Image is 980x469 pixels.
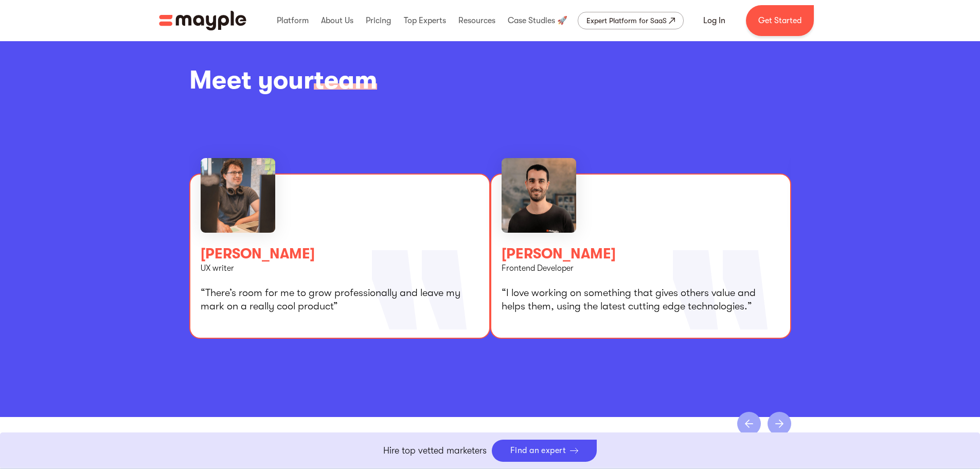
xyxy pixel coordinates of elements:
[502,247,780,261] div: [PERSON_NAME]
[201,286,479,313] p: “There’s room for me to grow professionally and leave my mark on a really cool product”
[314,66,377,95] span: team
[189,66,791,94] h2: Meet your
[737,412,761,436] div: previous slide
[691,8,738,33] a: Log In
[768,412,791,436] div: next slide
[201,247,479,261] div: [PERSON_NAME]
[159,11,246,30] img: Mayple logo
[456,4,498,37] div: Resources
[159,11,246,30] a: home
[363,4,394,37] div: Pricing
[189,141,490,339] div: 1 of 6
[189,141,791,417] div: carousel
[586,14,667,27] div: Expert Platform for SaaS
[201,264,479,273] p: UX writer
[795,350,980,469] iframe: Chat Widget
[490,141,791,339] div: 2 of 6
[746,5,814,36] a: Get Started
[274,4,311,37] div: Platform
[510,446,566,456] div: Find an expert
[383,444,487,458] p: Hire top vetted marketers
[401,4,449,37] div: Top Experts
[578,12,684,29] a: Expert Platform for SaaS
[502,264,780,273] p: Frontend Developer
[318,4,356,37] div: About Us
[502,286,780,313] p: “I love working on something that gives others value and helps them, using the latest cutting edg...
